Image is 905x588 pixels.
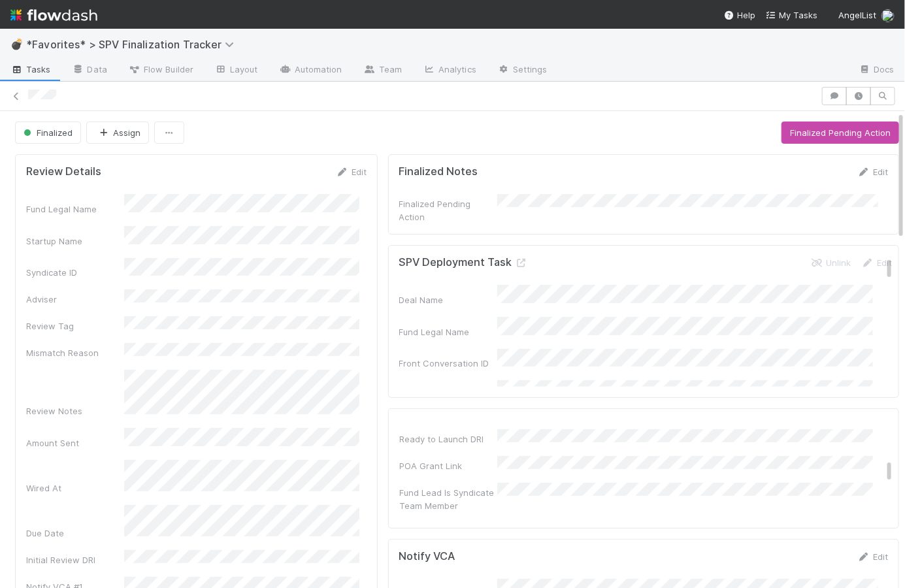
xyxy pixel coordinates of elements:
[26,38,240,51] span: *Favorites* > SPV Finalization Tracker
[336,167,367,177] a: Edit
[353,60,412,81] a: Team
[838,10,876,20] span: AngelList
[204,60,269,81] a: Layout
[26,165,101,178] h5: Review Details
[810,257,851,268] a: Unlink
[10,4,97,26] img: logo-inverted-e16ddd16eac7371096b0.svg
[26,293,124,306] div: Adviser
[26,235,124,248] div: Startup Name
[26,319,124,333] div: Review Tag
[118,60,204,81] a: Flow Builder
[128,63,193,76] span: Flow Builder
[399,197,497,223] div: Finalized Pending Action
[399,325,497,338] div: Fund Legal Name
[399,459,497,472] div: POA Grant Link
[399,256,528,269] h5: SPV Deployment Task
[399,550,455,563] h5: Notify VCA
[724,8,755,22] div: Help
[26,346,124,359] div: Mismatch Reason
[86,122,149,144] button: Assign
[766,10,817,20] span: My Tasks
[26,527,124,540] div: Due Date
[399,293,497,306] div: Deal Name
[10,63,51,76] span: Tasks
[399,486,497,512] div: Fund Lead Is Syndicate Team Member
[848,60,905,81] a: Docs
[782,122,899,144] button: Finalized Pending Action
[26,266,124,279] div: Syndicate ID
[15,122,81,144] button: Finalized
[412,60,487,81] a: Analytics
[26,482,124,495] div: Wired At
[10,39,24,50] span: 💣
[857,551,888,562] a: Edit
[399,433,497,446] div: Ready to Launch DRI
[269,60,353,81] a: Automation
[399,165,478,178] h5: Finalized Notes
[881,9,895,22] img: avatar_b467e446-68e1-4310-82a7-76c532dc3f4b.png
[857,167,888,177] a: Edit
[26,553,124,566] div: Initial Review DRI
[21,127,73,138] span: Finalized
[26,436,124,449] div: Amount Sent
[766,8,817,22] a: My Tasks
[26,203,124,216] div: Fund Legal Name
[61,60,118,81] a: Data
[26,404,124,417] div: Review Notes
[487,60,558,81] a: Settings
[861,257,892,268] a: Edit
[399,357,497,370] div: Front Conversation ID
